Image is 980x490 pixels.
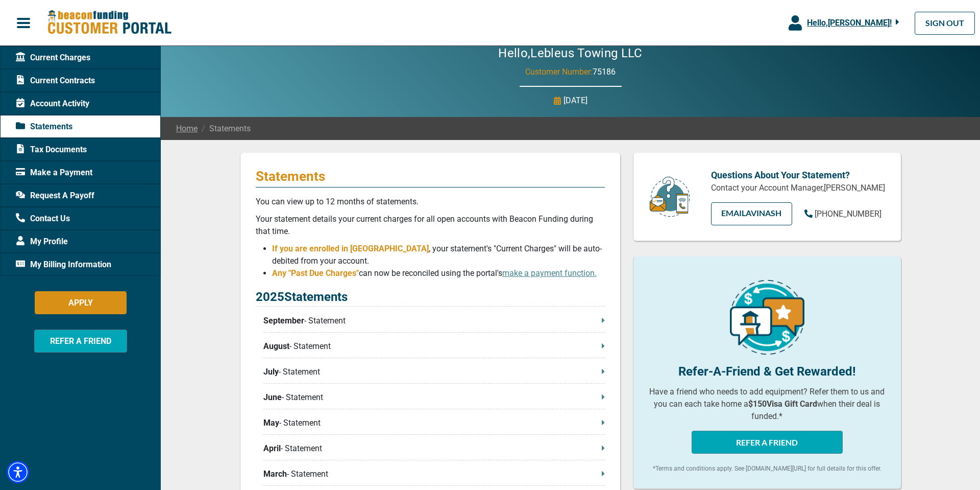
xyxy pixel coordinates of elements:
p: Your statement details your current charges for all open accounts with Beacon Funding during that... [256,213,605,238]
span: Customer Number: [525,67,593,77]
p: 2025 Statements [256,288,605,307]
span: Any "Past Due Charges" [272,268,359,278]
span: April [263,442,281,455]
h2: Hello, Lebleus Towing LLC [468,46,673,61]
span: My Billing Information [16,259,111,271]
a: [PHONE_NUMBER] [804,208,881,220]
span: Tax Documents [16,144,87,156]
span: Hello, [PERSON_NAME] ! [807,18,892,28]
p: - Statement [263,442,605,455]
button: REFER A FRIEND [34,330,127,353]
span: 75186 [593,67,616,77]
span: Make a Payment [16,167,92,179]
span: Account Activity [16,98,89,110]
p: Refer-A-Friend & Get Rewarded! [649,362,886,381]
span: May [263,417,279,429]
img: refer-a-friend-icon.png [730,280,804,355]
span: can now be reconciled using the portal's [359,268,597,278]
button: REFER A FRIEND [692,431,843,454]
p: Contact your Account Manager, [PERSON_NAME] [711,182,886,194]
span: [PHONE_NUMBER] [815,209,881,219]
b: $150 Visa Gift Card [748,399,817,409]
a: Home [176,123,198,135]
span: September [263,315,304,327]
span: Current Contracts [16,75,95,87]
p: Have a friend who needs to add equipment? Refer them to us and you can each take home a when thei... [649,386,886,423]
img: Beacon Funding Customer Portal Logo [47,10,171,36]
p: Questions About Your Statement? [711,168,886,182]
p: - Statement [263,315,605,327]
span: Statements [198,123,251,135]
span: March [263,468,287,480]
p: *Terms and conditions apply. See [DOMAIN_NAME][URL] for full details for this offer. [649,464,886,473]
span: August [263,340,289,353]
span: If you are enrolled in [GEOGRAPHIC_DATA] [272,244,429,253]
span: June [263,391,282,404]
span: July [263,366,279,378]
p: - Statement [263,340,605,353]
img: customer-service.png [647,176,693,218]
span: Statements [16,121,72,133]
p: - Statement [263,391,605,404]
button: APPLY [35,291,127,314]
p: [DATE] [563,95,587,107]
p: - Statement [263,366,605,378]
span: Current Charges [16,52,90,64]
div: Accessibility Menu [7,461,29,483]
span: Contact Us [16,213,70,225]
p: Statements [256,168,605,184]
a: make a payment function. [502,268,597,278]
p: You can view up to 12 months of statements. [256,196,605,208]
a: SIGN OUT [915,12,975,35]
span: , your statement's "Current Charges" will be auto-debited from your account. [272,244,602,266]
span: My Profile [16,236,68,248]
p: - Statement [263,468,605,480]
p: - Statement [263,417,605,429]
span: Request A Payoff [16,190,94,202]
a: EMAILAvinash [711,202,792,225]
